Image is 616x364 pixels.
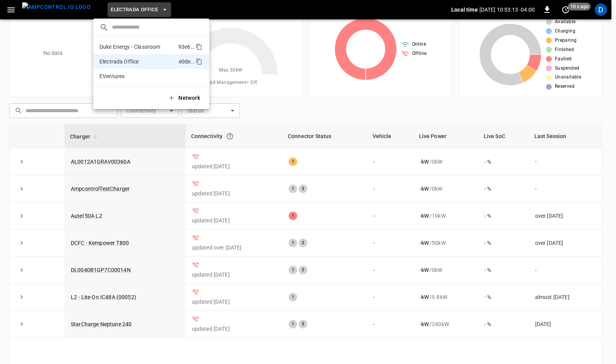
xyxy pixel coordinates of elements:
button: Network [163,90,206,106]
p: EVentures [99,72,125,80]
p: Electrada Office [99,58,139,65]
div: copy [195,57,204,66]
p: Duke Energy - Classroom [99,43,160,51]
div: copy [195,42,204,51]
